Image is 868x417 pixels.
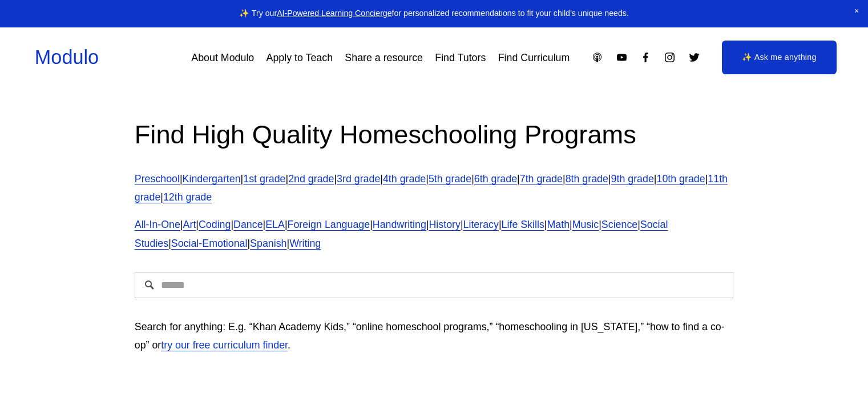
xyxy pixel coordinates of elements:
[35,46,99,68] a: Modulo
[233,219,263,230] a: Dance
[664,51,676,63] a: Instagram
[337,173,380,185] a: 3rd grade
[265,219,285,230] a: ELA
[191,47,254,68] a: About Modulo
[656,173,705,185] a: 10th grade
[288,219,370,230] a: Foreign Language
[163,191,212,203] a: 12th grade
[288,173,334,185] a: 2nd grade
[345,47,423,68] a: Share a resource
[547,219,570,230] a: Math
[572,219,599,230] a: Music
[161,339,288,351] a: try our free curriculum finder
[498,47,570,68] a: Find Curriculum
[135,318,734,354] p: Search for anything: E.g. “Khan Academy Kids,” “online homeschool programs,” “homeschooling in [U...
[463,219,499,230] a: Literacy
[135,215,734,252] p: | | | | | | | | | | | | | | | |
[289,238,321,249] a: Writing
[135,219,180,230] a: All-In-One
[243,173,285,185] a: 1st grade
[135,118,734,151] h2: Find High Quality Homeschooling Programs
[591,51,603,63] a: Apple Podcasts
[435,47,486,68] a: Find Tutors
[183,219,196,230] a: Art
[611,173,654,185] a: 9th grade
[688,51,700,63] a: Twitter
[429,173,471,185] a: 5th grade
[267,47,333,68] a: Apply to Teach
[183,173,241,185] a: Kindergarten
[199,219,231,230] a: Coding
[135,170,734,206] p: | | | | | | | | | | | | |
[566,173,608,185] a: 8th grade
[250,238,286,249] a: Spanish
[277,9,391,18] a: AI-Powered Learning Concierge
[373,219,426,230] a: Handwriting
[429,219,460,230] a: History
[616,51,628,63] a: YouTube
[502,219,544,230] a: Life Skills
[722,41,837,75] a: ✨ Ask me anything
[520,173,563,185] a: 7th grade
[135,173,180,185] a: Preschool
[171,238,248,249] a: Social-Emotional
[135,173,728,203] a: 11th grade
[135,219,668,248] a: Social Studies
[135,272,734,298] input: Search
[640,51,652,63] a: Facebook
[601,219,637,230] a: Science
[474,173,517,185] a: 6th grade
[383,173,426,185] a: 4th grade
